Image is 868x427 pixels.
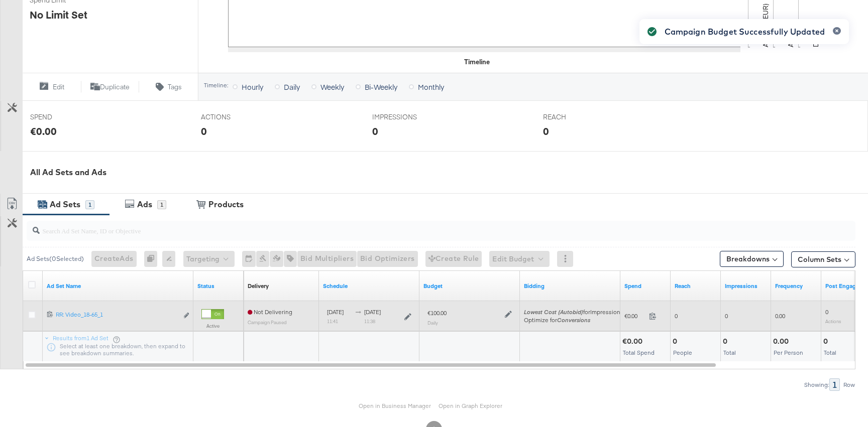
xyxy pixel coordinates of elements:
sub: Campaign Paused [248,319,287,325]
div: 0 [144,251,162,267]
span: IMPRESSIONS [372,112,448,122]
span: Total Spend [623,349,655,356]
div: 0 [201,124,207,138]
em: Conversions [557,316,590,324]
span: Weekly [320,82,344,92]
span: Tags [168,82,182,92]
span: [DATE] [327,308,344,316]
button: Tags [139,81,198,93]
span: [DATE] [364,308,381,316]
a: Shows your bid and optimisation settings for this Ad Set. [524,282,616,290]
div: No Limit Set [30,8,87,22]
div: Optimize for [524,316,623,324]
span: SPEND [30,112,105,122]
span: REACH [543,112,618,122]
div: Products [208,199,244,210]
div: All Ad Sets and Ads [30,167,868,178]
div: Ads [137,199,152,210]
div: RR: Video_18-65_1 [56,311,178,319]
span: Monthly [418,82,444,92]
div: €100.00 [427,309,447,317]
div: Ad Sets ( 0 Selected) [27,254,84,263]
span: Edit [53,82,64,92]
div: €0.00 [30,124,57,138]
a: Open in Business Manager [359,402,431,409]
button: Edit [22,81,81,93]
div: Timeline: [203,82,229,89]
div: €0.00 [622,337,645,346]
label: Active [201,323,224,329]
div: 1 [157,200,166,209]
div: Row [843,381,855,388]
span: for Impressions [524,308,623,316]
a: Reflects the ability of your Ad Set to achieve delivery based on ad states, schedule and budget. [248,282,269,290]
span: €0.00 [624,312,645,320]
a: Shows the current budget of Ad Set. [423,282,516,290]
div: Campaign Budget Successfully Updated [665,26,825,38]
span: Daily [284,82,300,92]
input: Search Ad Set Name, ID or Objective [40,217,780,236]
sub: Daily [427,320,438,326]
a: Open in Graph Explorer [439,402,502,409]
sub: 11:38 [364,318,375,324]
span: Hourly [242,82,263,92]
em: Lowest Cost (Autobid) [524,308,583,316]
div: 0 [543,124,549,138]
a: Your Ad Set name. [47,282,189,290]
sub: 11:41 [327,318,338,324]
div: Delivery [248,282,269,290]
a: RR: Video_18-65_1 [56,311,178,321]
span: Duplicate [100,82,130,92]
div: 0 [372,124,378,138]
div: 1 [85,200,94,209]
div: Ad Sets [50,199,80,210]
div: Showing: [804,381,829,388]
button: Duplicate [81,81,140,93]
div: 1 [829,378,840,391]
span: Not Delivering [248,308,292,316]
a: Shows when your Ad Set is scheduled to deliver. [323,282,415,290]
a: Shows the current state of your Ad Set. [197,282,240,290]
span: Bi-Weekly [365,82,397,92]
span: ACTIONS [201,112,276,122]
a: The total amount spent to date. [624,282,667,290]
